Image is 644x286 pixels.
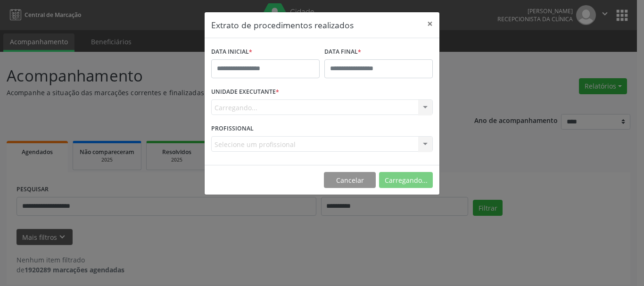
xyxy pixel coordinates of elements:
h5: Extrato de procedimentos realizados [211,19,354,31]
label: PROFISSIONAL [211,122,254,136]
button: Carregando... [379,172,433,188]
label: DATA FINAL [324,45,361,59]
button: Cancelar [324,172,376,188]
button: Close [421,12,439,35]
label: UNIDADE EXECUTANTE [211,85,279,99]
label: DATA INICIAL [211,45,252,59]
